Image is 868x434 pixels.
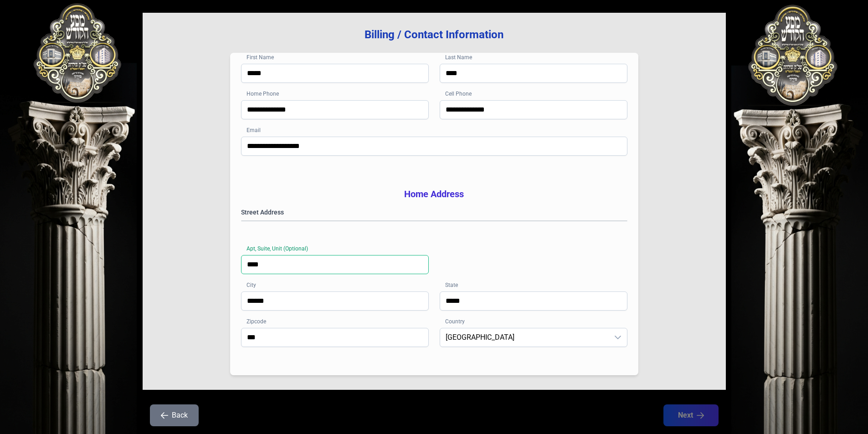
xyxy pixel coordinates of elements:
div: dropdown trigger [609,328,627,347]
label: Street Address [241,208,627,217]
button: Back [150,404,199,426]
button: Next [663,404,719,426]
h3: Home Address [241,188,627,200]
span: United States [440,328,609,347]
h3: Billing / Contact Information [157,27,711,42]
